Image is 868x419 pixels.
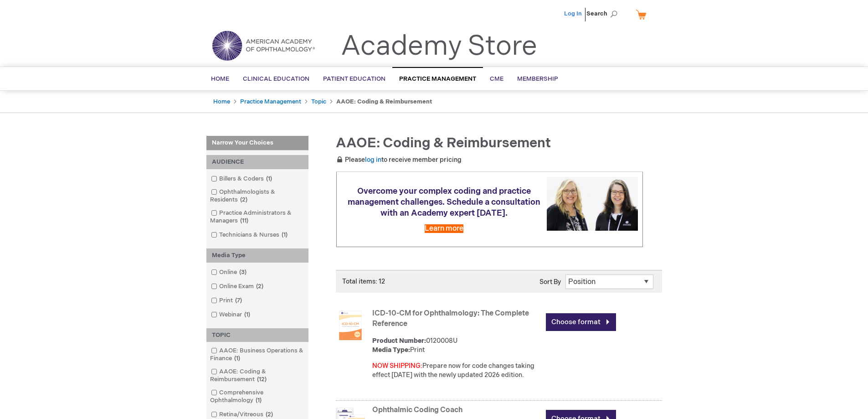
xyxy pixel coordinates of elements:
[211,75,229,83] span: Home
[209,231,291,239] a: Technicians & Nurses1
[209,268,250,277] a: Online3
[209,282,267,291] a: Online Exam2
[372,337,426,345] strong: Product Number:
[517,75,558,83] span: Membership
[232,355,242,362] span: 1
[206,328,308,342] div: TOPIC
[209,188,306,204] a: Ophthalmologists & Residents2
[342,278,385,285] span: Total items: 12
[372,336,541,355] div: 0120008U Print
[336,311,365,340] img: ICD-10-CM for Ophthalmology: The Complete Reference
[372,309,529,328] a: ICD-10-CM for Ophthalmology: The Complete Reference
[399,75,476,83] span: Practice Management
[242,311,252,318] span: 1
[233,297,244,304] span: 7
[279,231,290,238] span: 1
[490,75,503,83] span: CME
[372,346,410,354] strong: Media Type:
[209,296,246,305] a: Print7
[209,310,254,319] a: Webinar1
[209,347,306,363] a: AAOE: Business Operations & Finance1
[263,411,275,418] span: 2
[238,196,250,203] span: 2
[206,248,308,263] div: Media Type
[311,98,326,105] a: Topic
[209,410,277,419] a: Retina/Vitreous2
[254,283,266,290] span: 2
[209,209,306,225] a: Practice Administrators & Managers11
[372,362,422,370] font: NOW SHIPPING:
[240,98,301,105] a: Practice Management
[336,135,551,151] span: AAOE: Coding & Reimbursement
[323,75,385,83] span: Patient Education
[365,156,381,164] a: log in
[206,136,308,150] strong: Narrow Your Choices
[348,186,540,218] span: Overcome your complex coding and practice management challenges. Schedule a consultation with an ...
[206,155,308,169] div: AUDIENCE
[255,376,269,383] span: 12
[341,30,537,63] a: Academy Store
[264,175,274,182] span: 1
[539,278,561,286] label: Sort By
[209,367,306,384] a: AAOE: Coding & Reimbursement12
[238,217,251,224] span: 11
[336,98,432,105] strong: AAOE: Coding & Reimbursement
[253,397,264,404] span: 1
[372,406,462,414] a: Ophthalmic Coding Coach
[546,313,616,331] a: Choose format
[564,10,582,17] a: Log In
[336,156,462,164] span: Please to receive member pricing
[372,362,541,380] div: Prepare now for code changes taking effect [DATE] with the newly updated 2026 edition.
[547,177,638,230] img: Schedule a consultation with an Academy expert today
[237,269,249,276] span: 3
[209,175,276,183] a: Billers & Coders1
[209,388,306,405] a: Comprehensive Ophthalmology1
[213,98,230,105] a: Home
[425,224,463,233] a: Learn more
[586,5,621,23] span: Search
[243,75,309,83] span: Clinical Education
